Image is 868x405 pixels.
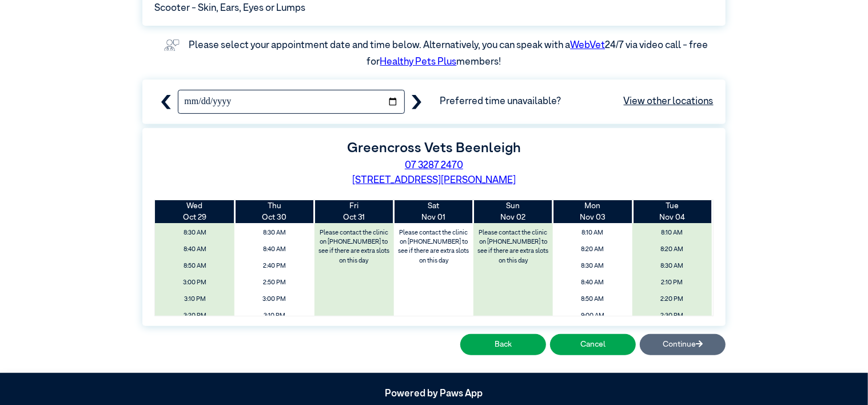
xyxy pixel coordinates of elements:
[158,243,231,257] span: 8:40 AM
[636,309,708,323] span: 2:30 PM
[395,226,472,268] label: Please contact the clinic on [PHONE_NUMBER] to see if there are extra slots on this day
[154,1,305,16] span: Scooter - Skin, Ears, Eyes or Lumps
[238,226,310,240] span: 8:30 AM
[238,276,310,290] span: 2:50 PM
[352,176,516,185] a: [STREET_ADDRESS][PERSON_NAME]
[636,243,708,257] span: 8:20 AM
[238,243,310,257] span: 8:40 AM
[315,226,393,268] label: Please contact the clinic on [PHONE_NUMBER] to see if there are extra slots on this day
[189,41,710,67] label: Please select your appointment date and time below. Alternatively, you can speak with a 24/7 via ...
[160,35,184,55] img: vet
[550,334,636,355] button: Cancel
[234,200,314,224] th: Oct 30
[238,309,310,323] span: 3:10 PM
[314,200,394,224] th: Oct 31
[158,226,231,240] span: 8:30 AM
[238,259,310,273] span: 2:40 PM
[636,276,708,290] span: 2:10 PM
[636,259,708,273] span: 8:30 AM
[632,200,712,224] th: Nov 04
[460,334,546,355] button: Back
[556,276,629,290] span: 8:40 AM
[556,309,629,323] span: 9:00 AM
[394,200,473,224] th: Nov 01
[473,200,553,224] th: Nov 02
[624,94,714,109] a: View other locations
[556,292,629,307] span: 8:50 AM
[553,200,632,224] th: Nov 03
[475,226,552,268] label: Please contact the clinic on [PHONE_NUMBER] to see if there are extra slots on this day
[158,309,231,323] span: 3:20 PM
[142,388,726,400] h5: Powered by Paws App
[556,259,629,273] span: 8:30 AM
[405,161,463,170] a: 07 3287 2470
[158,276,231,290] span: 3:00 PM
[440,94,714,109] span: Preferred time unavailable?
[347,141,521,155] label: Greencross Vets Beenleigh
[570,41,605,50] a: WebVet
[636,292,708,307] span: 2:20 PM
[556,226,629,240] span: 8:10 AM
[380,57,457,67] a: Healthy Pets Plus
[158,259,231,273] span: 8:50 AM
[556,243,629,257] span: 8:20 AM
[238,292,310,307] span: 3:00 PM
[155,200,234,224] th: Oct 29
[158,292,231,307] span: 3:10 PM
[636,226,708,240] span: 8:10 AM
